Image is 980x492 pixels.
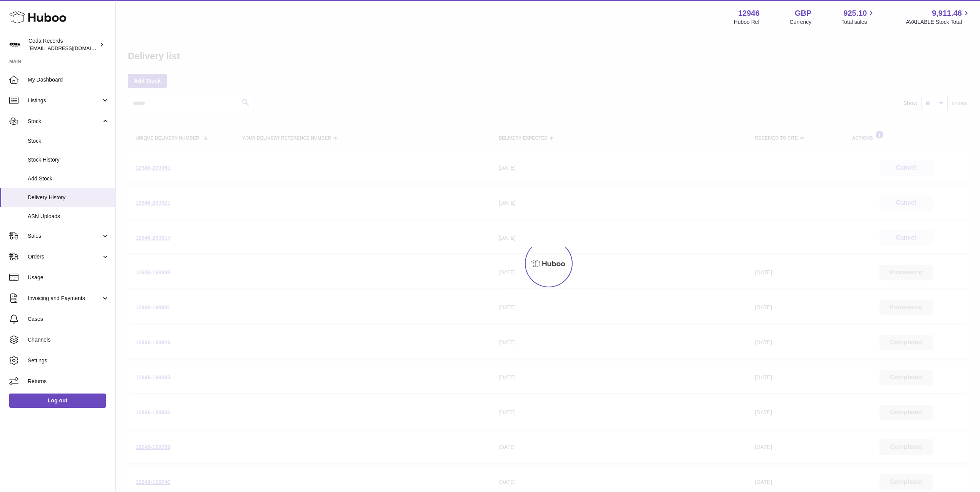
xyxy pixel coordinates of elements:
span: Stock [28,137,109,145]
img: haz@pcatmedia.com [9,39,21,50]
div: Currency [790,18,812,26]
span: Channels [28,336,109,344]
span: My Dashboard [28,76,109,83]
span: Total sales [841,18,876,26]
span: Returns [28,378,109,385]
span: 9,911.46 [932,8,962,18]
span: Add Stock [28,175,109,182]
span: Settings [28,357,109,364]
span: Sales [28,232,101,240]
span: Listings [28,97,101,104]
strong: 12946 [738,8,760,18]
span: Orders [28,253,101,260]
span: Stock [28,118,101,125]
a: Log out [9,394,106,407]
span: [EMAIL_ADDRESS][DOMAIN_NAME] [28,45,113,51]
span: AVAILABLE Stock Total [906,18,971,26]
a: 9,911.46 AVAILABLE Stock Total [906,8,971,26]
span: ASN Uploads [28,213,109,220]
span: Stock History [28,156,109,163]
span: Invoicing and Payments [28,295,101,302]
span: 925.10 [843,8,867,18]
strong: GBP [795,8,811,18]
span: Usage [28,274,109,281]
div: Huboo Ref [734,18,760,26]
div: Coda Records [28,37,98,52]
a: 925.10 Total sales [841,8,876,26]
span: Cases [28,315,109,323]
span: Delivery History [28,194,109,201]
